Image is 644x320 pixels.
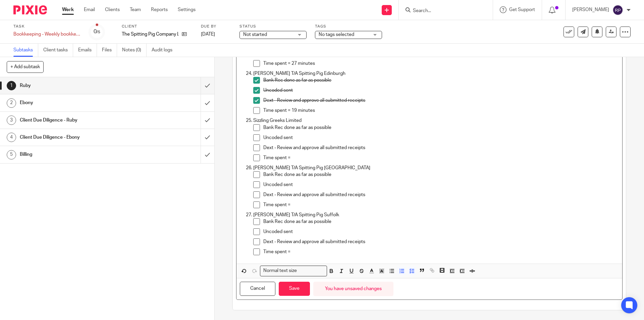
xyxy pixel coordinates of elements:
[263,97,619,104] p: Dext - Review and approve all submitted receipts
[243,32,267,37] span: Not started
[263,191,619,198] p: Dext - Review and approve all submitted receipts
[94,28,100,36] div: 0
[13,31,80,38] div: Bookkeeping - Weekly bookkeeping SP group
[105,6,120,13] a: Clients
[178,6,196,13] a: Settings
[263,124,619,131] p: Bank Rec done as far as possible
[13,5,47,14] img: Pixie
[299,267,323,274] input: Search for option
[313,282,393,296] div: You have unsaved changes
[260,266,327,276] div: Search for option
[263,201,619,208] p: Time spent =
[240,282,275,296] button: Cancel
[612,5,623,15] img: svg%3E
[152,44,177,57] a: Audit logs
[263,134,619,141] p: Uncoded sent
[130,6,141,13] a: Team
[263,181,619,188] p: Uncoded sent
[263,154,619,161] p: Time spent =
[97,30,100,34] small: /5
[412,8,473,14] input: Search
[122,44,147,57] a: Notes (0)
[62,6,74,13] a: Work
[7,98,16,108] div: 2
[509,7,535,12] span: Get Support
[263,218,619,225] p: Bank Rec done as far as possible
[201,32,215,37] span: [DATE]
[319,32,354,37] span: No tags selected
[20,115,136,125] h1: Client Due Diligence - Ruby
[151,6,168,13] a: Reports
[263,228,619,235] p: Uncoded sent
[253,165,619,171] p: [PERSON_NAME] T/A Spitting Pig [GEOGRAPHIC_DATA]
[263,87,619,94] p: Uncoded sent
[13,44,38,57] a: Subtasks
[253,70,619,77] p: [PERSON_NAME] T/A Spitting Pig Edinburgh
[7,81,16,90] div: 1
[20,98,136,108] h1: Ebony
[263,171,619,178] p: Bank Rec done as far as possible
[102,44,117,57] a: Files
[263,107,619,114] p: Time spent = 19 minutes
[263,238,619,245] p: Dext - Review and approve all submitted receipts
[43,44,73,57] a: Client tasks
[84,6,95,13] a: Email
[7,150,16,159] div: 5
[253,117,619,124] p: Sizzling Greeks Limited
[315,24,382,29] label: Tags
[7,61,44,73] button: + Add subtask
[263,77,619,84] p: Bank Rec done as far as possible
[263,144,619,151] p: Dext - Review and approve all submitted receipts
[262,267,298,274] span: Normal text size
[279,282,310,296] button: Save
[263,60,619,67] p: Time spent = 27 minutes
[122,24,193,29] label: Client
[572,6,609,13] p: [PERSON_NAME]
[7,116,16,125] div: 3
[20,132,136,142] h1: Client Due Diligence - Ebony
[20,81,136,91] h1: Ruby
[201,24,231,29] label: Due by
[122,31,178,38] p: The Spitting Pig Company Ltd
[253,212,619,218] p: [PERSON_NAME] T/A Spitting Pig Suffolk
[263,248,619,255] p: Time spent =
[78,44,97,57] a: Emails
[13,24,80,29] label: Task
[7,133,16,142] div: 4
[239,24,307,29] label: Status
[20,149,136,159] h1: Billing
